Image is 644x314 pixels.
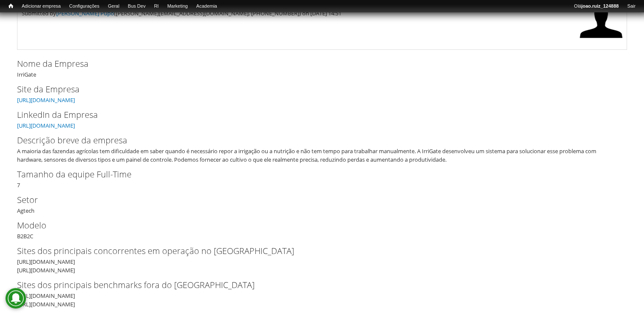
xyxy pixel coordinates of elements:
label: Descrição breve da empresa [17,134,613,147]
a: Marketing [163,2,192,11]
div: [URL][DOMAIN_NAME] [URL][DOMAIN_NAME] [17,257,621,274]
div: Submitted by ([PERSON_NAME][EMAIL_ADDRESS][DOMAIN_NAME], [PHONE_NUMBER]) on [DATE] 14:51 [22,9,575,17]
a: Ver perfil do usuário. [580,37,622,45]
a: [PERSON_NAME] Pupo [56,9,114,17]
span: Início [9,3,13,9]
div: Agtech [17,194,627,215]
a: Bus Dev [123,2,150,11]
label: Site da Empresa [17,83,613,96]
div: A maioria das fazendas agrícolas tem dificuldade em saber quando é necessário repor a irrigação o... [17,147,621,164]
a: Academia [192,2,221,11]
label: Sites dos principais benchmarks fora do [GEOGRAPHIC_DATA] [17,279,613,291]
a: RI [150,2,163,11]
a: Adicionar empresa [17,2,65,11]
label: LinkedIn da Empresa [17,108,613,121]
a: [URL][DOMAIN_NAME] [17,122,75,129]
a: Olájoao.ruiz_124888 [570,2,623,11]
a: Configurações [65,2,104,11]
div: IrriGate [17,57,627,79]
label: Nome da Empresa [17,57,613,70]
strong: joao.ruiz_124888 [581,3,619,9]
label: Tamanho da equipe Full-Time [17,168,613,181]
div: B2B2C [17,219,627,240]
a: Sair [623,2,640,11]
label: Setor [17,194,613,206]
a: [URL][DOMAIN_NAME] [17,96,75,104]
div: [URL][DOMAIN_NAME] [URL][DOMAIN_NAME] [17,291,621,308]
img: Foto de Gabriel Nowacki Pupo [580,0,622,43]
a: Geral [103,2,123,11]
div: 7 [17,168,627,189]
label: Sites dos principais concorrentes em operação no [GEOGRAPHIC_DATA] [17,245,613,257]
label: Modelo [17,219,613,232]
a: Início [4,2,17,10]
